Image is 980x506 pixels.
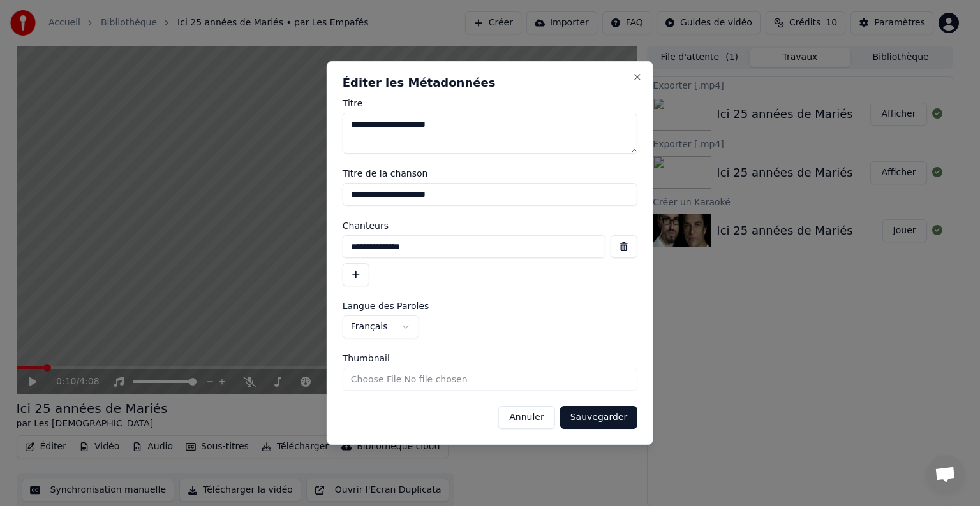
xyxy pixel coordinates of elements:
[343,77,637,89] h2: Éditer les Métadonnées
[343,221,637,230] label: Chanteurs
[498,406,554,429] button: Annuler
[343,354,390,363] span: Thumbnail
[560,406,637,429] button: Sauvegarder
[343,169,637,178] label: Titre de la chanson
[343,301,429,310] span: Langue des Paroles
[343,99,637,108] label: Titre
